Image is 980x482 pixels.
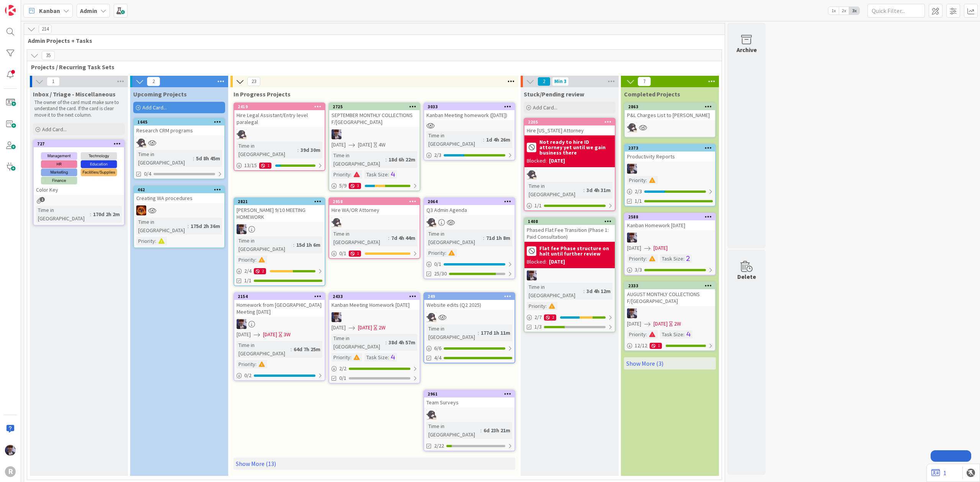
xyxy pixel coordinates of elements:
div: 2205Hire [US_STATE] Attorney [524,119,615,135]
span: : [297,146,299,154]
img: ML [527,270,537,280]
b: Flat fee Phase structure on halt until further review [539,246,612,256]
div: 249 [424,293,514,300]
div: Team Surveys [424,397,514,407]
span: 0/1 [339,374,346,382]
div: 1 [650,343,662,349]
div: 2433Kanban Meeting Homework [DATE] [329,293,420,310]
div: 2W [379,324,385,332]
span: 0 / 1 [339,249,346,257]
div: Color Key [34,185,124,195]
div: 1 [259,163,271,169]
span: 6 / 6 [434,344,441,352]
span: 2 / 7 [534,313,542,321]
span: 1/3 [534,323,542,331]
span: 7 [638,77,651,86]
span: 4/4 [434,354,441,362]
span: [DATE] [237,331,251,339]
div: 1 [349,251,361,257]
b: Not ready to hire ID attorney yet until we gain business there [539,139,612,155]
span: : [478,329,479,337]
div: 64d 7h 25m [292,345,322,353]
div: 249Website edits (Q2 2025) [424,293,514,310]
div: 1645 [137,119,224,125]
div: Time in [GEOGRAPHIC_DATA] [332,151,385,168]
img: ML [5,445,16,456]
div: ML [329,129,420,139]
span: [DATE] [358,141,372,149]
a: Show More (3) [624,357,716,370]
span: Admin Projects + Tasks [28,37,715,44]
div: 2/3 [625,187,715,196]
img: ML [627,233,637,243]
div: 3033 [428,104,514,109]
div: 3W [284,331,291,339]
div: ML [524,270,615,280]
div: Homework from [GEOGRAPHIC_DATA] Meeting [DATE] [234,300,325,317]
div: 2333AUGUST MONTHLY COLLECTIONS F/[GEOGRAPHIC_DATA] [625,282,715,306]
span: [DATE] [627,244,641,252]
div: 2725 [329,103,420,110]
span: : [583,186,585,194]
div: Priority [527,302,546,310]
span: 2x [839,7,849,15]
div: 177d 1h 11m [479,329,512,337]
img: TR [136,205,146,215]
span: 3x [849,7,859,15]
div: 0/11 [329,249,420,258]
div: 2064 [424,198,514,205]
div: 2/3 [424,150,514,160]
div: 2821 [238,199,325,204]
div: 38d 4h 57m [387,338,417,347]
div: Research CRM programs [134,125,224,135]
span: Stuck/Pending review [524,90,584,98]
img: ML [237,224,247,234]
span: : [483,234,484,242]
div: 2064 [428,199,514,204]
span: : [546,302,547,310]
span: : [388,353,389,361]
div: 1645Research CRM programs [134,119,224,135]
div: [DATE] [549,258,565,266]
div: Task Size [364,170,388,179]
div: Website edits (Q2 2025) [424,300,514,310]
div: Time in [GEOGRAPHIC_DATA] [426,422,480,439]
span: : [445,249,446,257]
div: Time in [GEOGRAPHIC_DATA] [136,218,188,234]
div: 175d 2h 36m [189,222,222,230]
div: Time in [GEOGRAPHIC_DATA] [36,206,90,223]
div: Blocked: [527,258,547,266]
span: : [388,234,389,242]
div: 2154 [238,294,325,299]
div: KN [424,217,514,227]
div: Archive [737,45,757,54]
div: 15d 1h 6m [294,241,322,249]
img: KN [237,129,247,139]
span: : [646,330,647,339]
div: TR [134,205,224,215]
span: : [683,254,684,263]
div: Time in [GEOGRAPHIC_DATA] [237,142,297,158]
span: 2 / 3 [434,151,441,159]
span: 2 [537,77,550,86]
img: KN [332,217,341,227]
div: 2205 [528,119,615,125]
div: ML [234,224,325,234]
div: Time in [GEOGRAPHIC_DATA] [527,283,583,300]
span: : [90,210,91,218]
div: Priority [627,330,646,339]
span: : [483,135,484,144]
span: [DATE] [358,324,372,332]
div: Time in [GEOGRAPHIC_DATA] [237,236,293,253]
div: 2958Hire WA/OR Attorney [329,198,420,215]
div: Phased Flat Fee Transition (Phase 1: Paid Consultation) [524,225,615,242]
div: [PERSON_NAME] 9/10 MEETING HOMEWORK [234,205,325,222]
div: 2958 [329,198,420,205]
div: 2419 [238,104,325,109]
div: 5d 8h 45m [194,154,222,163]
span: Add Card... [142,104,167,111]
div: 2333 [628,283,715,288]
div: 2064Q3 Admin Agenda [424,198,514,215]
span: Upcoming Projects [133,90,187,98]
div: 12/121 [625,341,715,350]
